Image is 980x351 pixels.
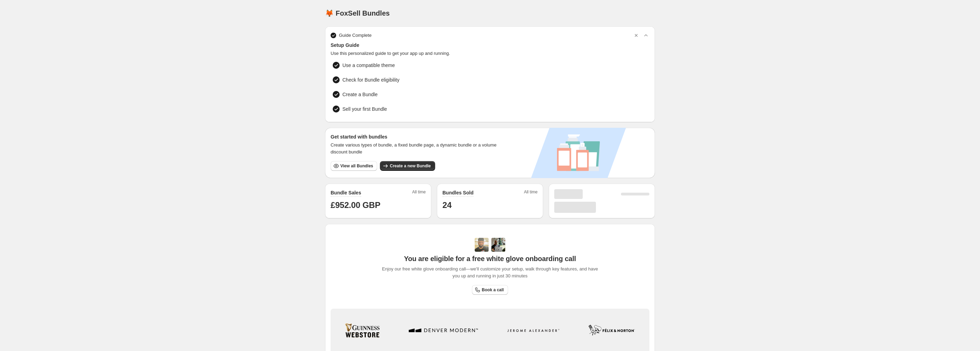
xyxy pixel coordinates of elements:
span: You are eligible for a free white glove onboarding call [404,254,576,263]
a: Book a call [472,285,508,295]
h2: Bundle Sales [331,189,361,196]
span: Sell your first Bundle [342,106,387,112]
h3: Get started with bundles [331,133,503,140]
button: Create a new Bundle [380,161,435,171]
span: Create a new Bundle [390,163,431,169]
span: Use a compatible theme [342,62,395,69]
img: Prakhar [491,238,505,252]
img: Adi [475,238,489,252]
span: Guide Complete [339,32,372,39]
span: Use this personalized guide to get your app up and running. [331,50,649,57]
span: Book a call [482,287,504,293]
span: Check for Bundle eligibility [342,76,399,83]
h1: 24 [442,200,538,211]
span: View all Bundles [340,163,373,169]
span: Enjoy our free white glove onboarding call—we'll customize your setup, walk through key features,... [379,266,602,279]
button: View all Bundles [331,161,377,171]
h1: £952.00 GBP [331,200,426,211]
span: All time [524,189,538,197]
span: Setup Guide [331,42,649,49]
span: All time [412,189,426,197]
h1: 🦊 FoxSell Bundles [325,9,390,17]
h2: Bundles Sold [442,189,473,196]
span: Create a Bundle [342,91,377,98]
span: Create various types of bundle, a fixed bundle page, a dynamic bundle or a volume discount bundle [331,142,503,156]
